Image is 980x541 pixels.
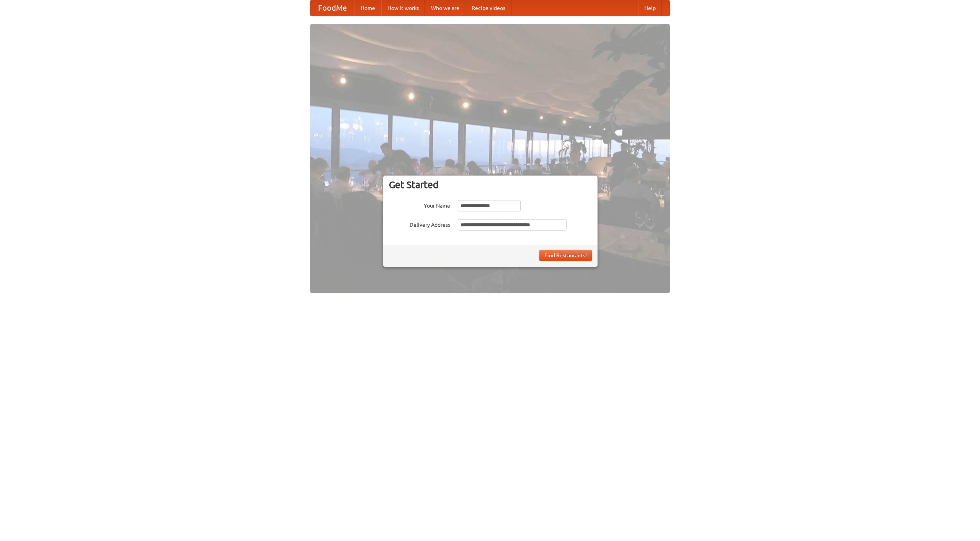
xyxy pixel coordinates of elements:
a: Help [638,0,662,16]
a: Recipe videos [465,0,511,16]
button: Find Restaurants! [539,250,592,261]
a: Who we are [425,0,465,16]
label: Your Name [389,200,450,210]
a: FoodMe [310,0,354,16]
a: How it works [381,0,425,16]
h3: Get Started [389,179,592,190]
a: Home [354,0,381,16]
label: Delivery Address [389,219,450,229]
